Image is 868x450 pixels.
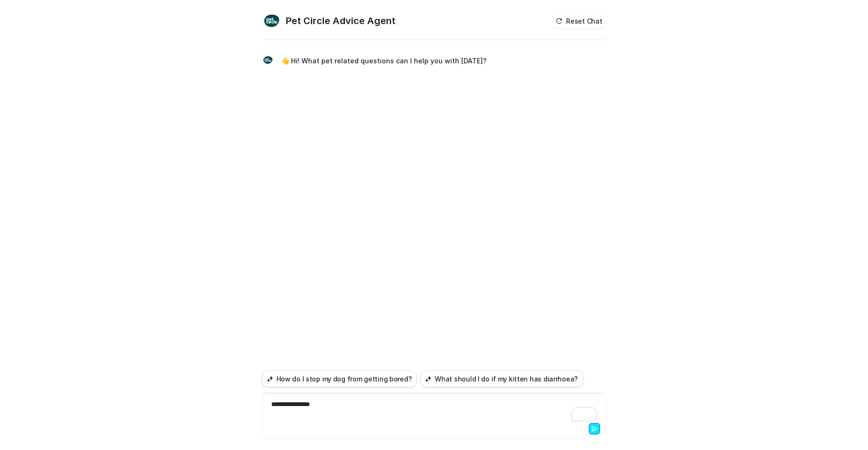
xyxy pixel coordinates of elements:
[553,14,606,28] button: Reset Chat
[265,399,604,421] div: To enrich screen reader interactions, please activate Accessibility in Grammarly extension settings
[262,54,274,66] img: Widget
[286,14,395,27] h2: Pet Circle Advice Agent
[262,11,281,30] img: Widget
[262,371,417,387] button: How do I stop my dog from getting bored?
[281,55,487,67] p: 👋 Hi! What pet related questions can I help you with [DATE]?
[421,371,583,387] button: What should I do if my kitten has diarrhoea?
